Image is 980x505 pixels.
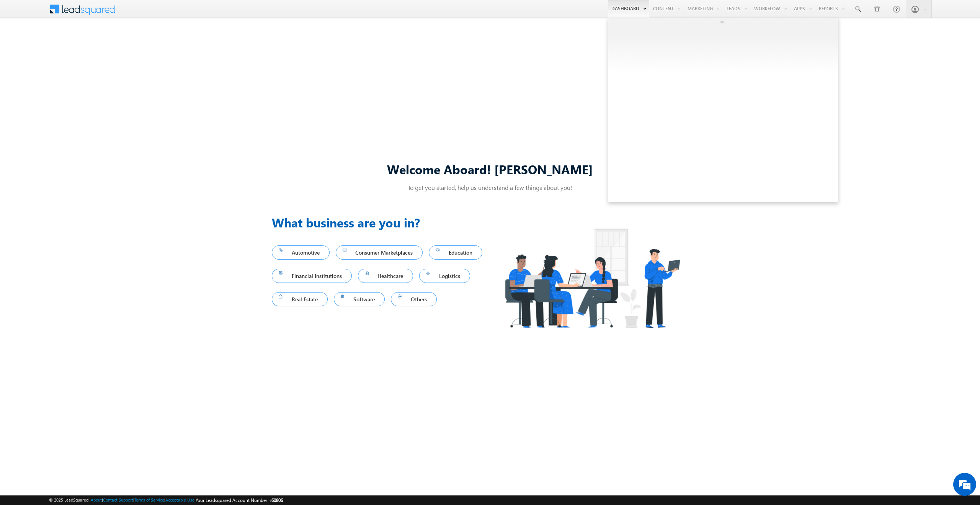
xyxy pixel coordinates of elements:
span: © 2025 LeadSquared | | | | | [49,497,283,504]
span: Consumer Marketplaces [343,247,416,258]
div: Chat with us now [40,40,129,50]
span: Financial Institutions [279,271,345,281]
em: Start Chat [104,236,139,246]
p: To get you started, help us understand a few things about you! [272,183,708,191]
span: Healthcare [365,271,407,281]
a: About [91,497,102,502]
span: Automotive [279,247,323,258]
span: Software [341,294,378,304]
span: Logistics [426,271,463,281]
span: Your Leadsquared Account Number is [196,497,283,503]
div: Welcome Aboard! [PERSON_NAME] [272,161,708,177]
textarea: Type your message and hit 'Enter' [10,71,140,229]
span: Education [436,247,475,258]
a: Contact Support [103,497,133,502]
img: d_60004797649_company_0_60004797649 [13,40,32,50]
span: Others [398,294,430,304]
span: 60806 [271,497,283,503]
a: Acceptable Use [165,497,194,502]
div: Minimize live chat window [126,4,144,22]
h3: What business are you in? [272,213,490,232]
a: Terms of Service [134,497,164,502]
img: Industry.png [490,213,694,343]
span: Real Estate [279,294,321,304]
